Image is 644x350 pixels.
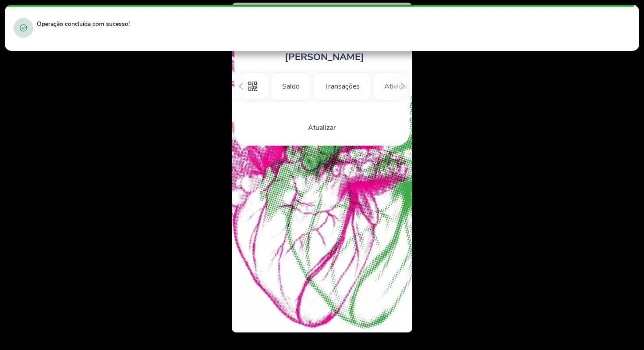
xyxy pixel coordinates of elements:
a: Atividades [373,81,428,90]
span: [PERSON_NAME] [285,50,364,64]
div: Transações [313,72,371,100]
div: Saldo [271,72,311,100]
span: Operação concluída com sucesso! [37,20,130,28]
center: Atualizar [239,123,405,132]
div: Atividades [373,72,428,100]
a: Transações [313,81,371,90]
a: Saldo [271,81,311,90]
